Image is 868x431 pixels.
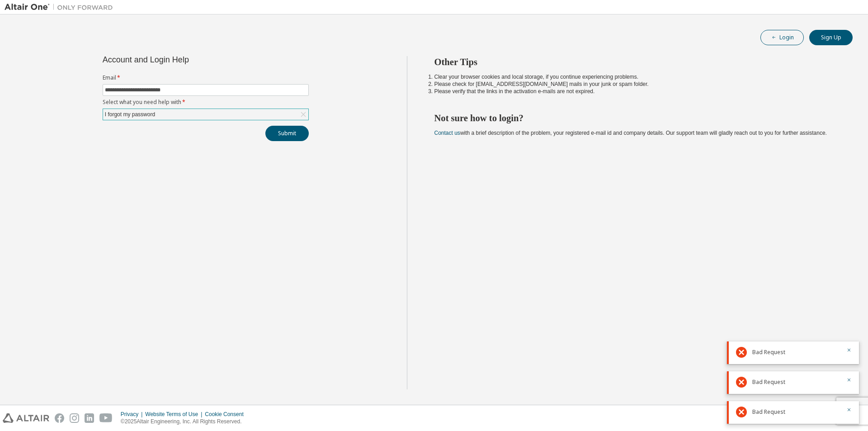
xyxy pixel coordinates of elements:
[70,413,79,423] img: instagram.svg
[103,99,309,106] label: Select what you need help with
[103,74,309,81] label: Email
[752,379,785,386] span: Bad Request
[103,109,308,120] div: I forgot my password
[434,88,837,95] li: Please verify that the links in the activation e-mails are not expired.
[434,56,837,68] h2: Other Tips
[121,418,249,426] p: © 2025 Altair Engineering, Inc. All Rights Reserved.
[205,411,249,418] div: Cookie Consent
[85,413,94,423] img: linkedin.svg
[55,413,64,423] img: facebook.svg
[434,73,837,81] li: Clear your browser cookies and local storage, if you continue experiencing problems.
[3,413,49,423] img: altair_logo.svg
[760,30,804,45] button: Login
[104,109,156,119] div: I forgot my password
[809,30,853,45] button: Sign Up
[103,56,268,63] div: Account and Login Help
[434,81,837,88] li: Please check for [EMAIL_ADDRESS][DOMAIN_NAME] mails in your junk or spam folder.
[752,408,785,416] span: Bad Request
[121,411,145,418] div: Privacy
[752,349,785,356] span: Bad Request
[99,413,113,423] img: youtube.svg
[265,126,309,141] button: Submit
[5,3,118,12] img: Altair One
[434,130,827,136] span: with a brief description of the problem, your registered e-mail id and company details. Our suppo...
[434,130,460,136] a: Contact us
[145,411,205,418] div: Website Terms of Use
[434,112,837,124] h2: Not sure how to login?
